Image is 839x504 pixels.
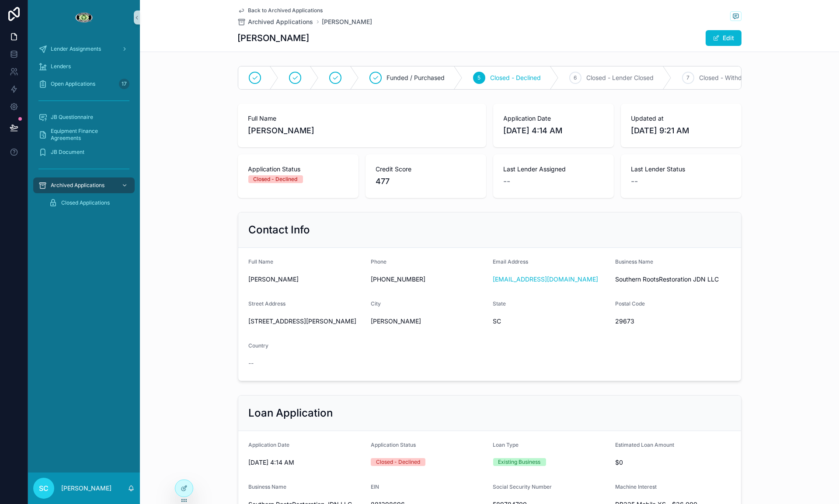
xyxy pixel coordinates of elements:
span: Funded / Purchased [387,73,445,82]
span: JB Questionnaire [51,114,93,121]
span: Last Lender Status [631,165,731,174]
span: [PHONE_NUMBER] [371,275,486,284]
span: -- [504,175,511,188]
span: Estimated Loan Amount [615,441,674,448]
span: State [493,300,506,307]
p: [PERSON_NAME] [61,484,111,493]
h1: [PERSON_NAME] [238,32,310,44]
span: $0 [615,458,731,467]
span: Lenders [51,63,71,70]
a: Closed Applications [44,195,135,211]
a: Back to Archived Applications [238,7,323,14]
div: Existing Business [498,458,541,466]
span: Application Date [249,441,290,448]
span: SC [493,317,609,326]
a: Archived Applications [238,17,313,26]
a: Open Applications17 [33,76,135,92]
span: 477 [376,175,476,188]
h2: Contact Info [249,223,310,237]
span: 7 [686,74,689,81]
span: [STREET_ADDRESS][PERSON_NAME] [249,317,364,326]
span: Archived Applications [51,182,104,189]
div: 17 [119,79,129,89]
a: Lenders [33,59,135,74]
span: Open Applications [51,80,95,87]
span: Machine Interest [615,483,657,490]
span: Archived Applications [248,17,313,26]
a: JB Questionnaire [33,109,135,125]
span: Postal Code [615,300,645,307]
span: 5 [477,74,480,81]
h2: Loan Application [249,406,333,420]
span: Closed Applications [61,199,110,206]
span: Back to Archived Applications [248,7,323,14]
span: Full Name [248,114,476,123]
span: JB Document [51,149,84,156]
span: Southern RootsRestoration JDN LLC [615,275,731,284]
span: Loan Type [493,441,519,448]
span: Social Security Number [493,483,552,490]
span: Business Name [615,258,653,265]
span: Credit Score [376,165,476,174]
a: Lender Assignments [33,41,135,57]
span: SC [39,483,49,494]
span: Application Date [504,114,603,123]
button: Edit [706,30,742,46]
div: scrollable content [28,35,140,222]
span: 6 [574,74,577,81]
span: EIN [371,483,379,490]
span: Application Status [371,441,416,448]
span: [PERSON_NAME] [248,125,476,137]
span: Updated at [631,114,731,123]
span: Closed - Withdrawn / Cancelled [700,73,790,82]
a: Equipment Finance Agreements [33,127,135,143]
span: Closed - Lender Closed [587,73,654,82]
span: Equipment Finance Agreements [51,128,126,142]
div: Closed - Declined [376,458,420,466]
span: 29673 [615,317,731,326]
img: App logo [75,10,93,24]
a: Archived Applications [33,177,135,193]
span: Email Address [493,258,529,265]
span: City [371,300,381,307]
span: Country [249,342,269,349]
span: -- [631,175,638,188]
span: [DATE] 4:14 AM [504,125,603,137]
span: [PERSON_NAME] [371,317,486,326]
a: [EMAIL_ADDRESS][DOMAIN_NAME] [493,275,599,284]
span: Closed - Declined [491,73,541,82]
span: [PERSON_NAME] [249,275,364,284]
span: [DATE] 9:21 AM [631,125,731,137]
a: [PERSON_NAME] [322,17,373,26]
span: Street Address [249,300,286,307]
div: Closed - Declined [254,175,298,183]
span: Last Lender Assigned [504,165,603,174]
span: -- [249,359,254,368]
span: Full Name [249,258,274,265]
a: JB Document [33,144,135,160]
span: Phone [371,258,386,265]
span: Business Name [249,483,287,490]
span: Lender Assignments [51,45,101,52]
span: [DATE] 4:14 AM [249,458,364,467]
span: Application Status [248,165,348,174]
